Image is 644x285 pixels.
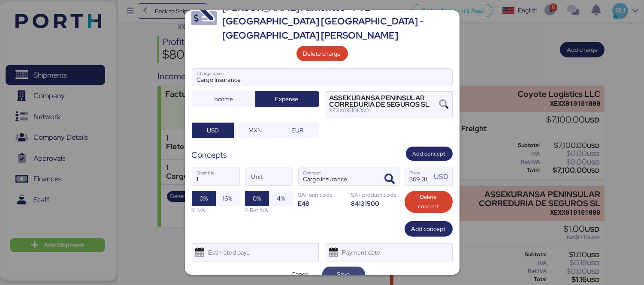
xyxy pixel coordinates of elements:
span: USD [207,125,219,135]
span: Delete concept [411,192,446,211]
button: 4% [269,191,293,206]
span: Add concept [411,224,446,234]
div: % IVA [192,206,240,214]
span: Income [214,94,233,104]
div: SAT product code [351,191,399,199]
div: SAT unit code [298,191,346,199]
button: Expense [255,91,319,107]
div: E48 [298,199,346,207]
div: Concepts [192,149,227,161]
button: ConceptConcept [381,170,399,188]
span: Expense [275,94,299,104]
button: USD [192,123,234,138]
button: MXN [234,123,276,138]
span: MXN [248,125,262,135]
span: Add concept [413,149,446,159]
div: [PERSON_NAME] Alimentos - FTL - [GEOGRAPHIC_DATA] [GEOGRAPHIC_DATA] - [GEOGRAPHIC_DATA] [PERSON_N... [223,1,453,42]
span: 0% [200,193,208,204]
span: Delete charge [303,48,341,59]
div: % Ret IVA [245,206,293,214]
span: 16% [223,193,233,204]
input: Quantity [192,168,239,185]
button: 0% [192,191,216,206]
input: Price [405,168,432,185]
button: Cancel [279,267,322,282]
div: ASSEKURANSA PENINSULAR CORREDURIA DE SEGUROS SL [330,95,439,108]
button: Delete charge [296,46,348,61]
button: Add concept [405,221,453,237]
span: EUR [291,125,303,135]
button: EUR [276,123,319,138]
button: 16% [216,191,240,206]
span: Save [337,269,350,279]
button: Income [192,91,255,107]
div: XEXX010101000 [330,108,439,114]
span: Cancel [291,269,310,279]
div: 84131500 [351,199,399,207]
button: Add concept [406,147,453,161]
div: USD [434,171,452,182]
span: 0% [253,193,261,204]
input: Concept [299,168,378,185]
button: Delete concept [405,191,453,213]
button: Save [322,267,365,282]
span: 4% [277,193,285,204]
button: 0% [245,191,269,206]
input: Charge name [192,69,452,86]
input: Unit [245,168,293,185]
